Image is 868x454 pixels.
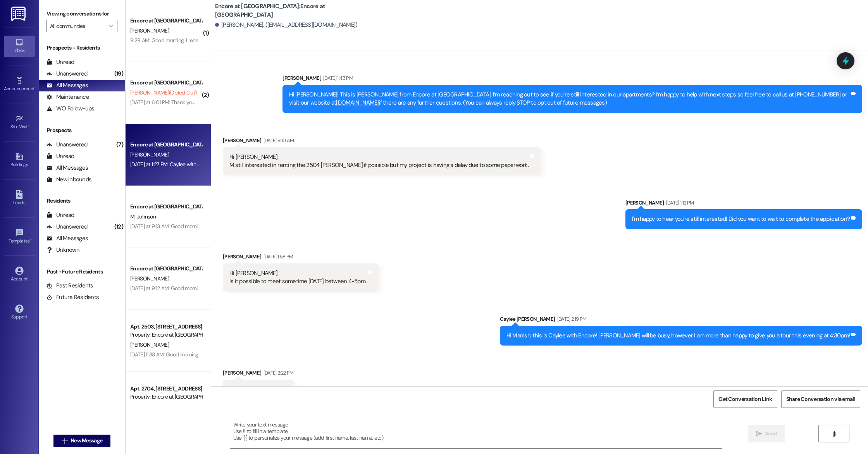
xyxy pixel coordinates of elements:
div: [PERSON_NAME]. ([EMAIL_ADDRESS][DOMAIN_NAME]) [215,21,358,29]
a: [DOMAIN_NAME] [336,99,379,107]
span: Get Conversation Link [718,395,772,403]
span: New Message [71,437,102,445]
div: Property: Encore at [GEOGRAPHIC_DATA] [130,393,202,401]
div: Unread [46,211,74,219]
a: Buildings [4,150,35,171]
div: Past Residents [46,282,93,290]
div: Apt. 2704, [STREET_ADDRESS] [130,385,202,393]
div: WO Follow-ups [46,105,94,113]
i:  [109,23,113,29]
i:  [62,438,67,444]
div: Hi [PERSON_NAME] Is it possible to meet sometime [DATE] between 4-5pm. [229,269,366,286]
span: [PERSON_NAME] [130,27,169,34]
div: Past + Future Residents [39,268,125,276]
div: Hi [PERSON_NAME]. M still interested in renting the 2504 [PERSON_NAME] if possible but my project... [229,153,529,170]
div: Hi Manish, this is Caylee with Encore! [PERSON_NAME] will be busy, however I am more than happy t... [506,332,850,340]
div: Unanswered [46,70,88,78]
div: All Messages [46,164,88,172]
div: Unanswered [46,141,88,149]
div: [PERSON_NAME] [282,74,862,85]
div: Encore at [GEOGRAPHIC_DATA] [130,141,202,149]
div: [PERSON_NAME] [223,136,541,147]
a: Templates • [4,226,35,247]
span: • [30,237,31,242]
div: [DATE] 9:10 AM [262,136,294,144]
div: [PERSON_NAME] [223,253,379,263]
span: [PERSON_NAME] [130,275,169,282]
div: All Messages [46,234,88,242]
div: I'm happy to hear you're still interested! Did you want to wait to complete the application? [632,215,850,223]
a: Inbox [4,36,35,57]
div: Unread [46,152,74,160]
span: [PERSON_NAME] [130,341,169,348]
div: Sounds great C u then. [229,385,262,402]
div: Encore at [GEOGRAPHIC_DATA] [130,17,202,25]
div: Unanswered [46,223,88,231]
a: Account [4,264,35,285]
span: [PERSON_NAME] (Opted Out) [130,89,196,96]
button: Share Conversation via email [781,390,860,408]
a: Support [4,302,35,323]
div: [DATE] 2:19 PM [555,315,587,323]
i:  [831,431,837,437]
div: Hi [PERSON_NAME]! This is [PERSON_NAME] from Encore at [GEOGRAPHIC_DATA]. I’m reaching out to see... [289,91,850,107]
i:  [756,431,762,437]
div: Unread [46,58,74,66]
div: 9:29 AM: Good morning. I received an email [DATE] that the trash was back working but when I went... [130,37,501,44]
div: [PERSON_NAME] [625,199,862,210]
button: New Message [53,435,111,447]
a: Leads [4,188,35,209]
div: [DATE] at 6:01 PM: Thank you. You will no longer receive texts from this thread. Please reply wit... [130,99,518,106]
div: [DATE] 1:12 PM [664,199,694,207]
span: • [34,85,36,90]
div: [DATE] 1:58 PM [262,253,293,261]
div: Encore at [GEOGRAPHIC_DATA] [130,203,202,211]
div: Prospects + Residents [39,44,125,52]
div: Residents [39,197,125,205]
div: (12) [112,221,125,233]
div: Encore at [GEOGRAPHIC_DATA] [130,79,202,87]
span: • [28,123,29,128]
div: [DATE] 1:43 PM [321,74,353,82]
div: All Messages [46,81,88,89]
div: (19) [112,68,125,80]
div: Apt. 2503, [STREET_ADDRESS] [130,323,202,331]
span: Share Conversation via email [786,395,855,403]
div: Caylee [PERSON_NAME] [500,315,863,326]
input: All communities [50,20,105,32]
a: Site Visit • [4,112,35,133]
div: [PERSON_NAME] [223,369,293,380]
img: ResiDesk Logo [11,7,27,21]
button: Get Conversation Link [713,390,777,408]
div: Prospects [39,126,125,134]
span: M. Johnson [130,213,156,220]
div: Unknown [46,246,79,254]
div: [DATE] 11:33 AM: Good morning! This is Caylee with Encore. When you get the chance, could you ple... [130,351,498,358]
span: Send [765,430,777,438]
div: Maintenance [46,93,89,101]
label: Viewing conversations for [46,8,117,20]
div: [DATE] 2:22 PM [262,369,294,377]
span: [PERSON_NAME] [130,151,169,158]
div: New Inbounds [46,175,91,184]
div: [DATE] at 1:27 PM: Caylee with Encore [130,161,213,168]
div: Property: Encore at [GEOGRAPHIC_DATA] [130,331,202,339]
div: Encore at [GEOGRAPHIC_DATA] [130,265,202,273]
button: Send [748,425,785,442]
b: Encore at [GEOGRAPHIC_DATA]: Encore at [GEOGRAPHIC_DATA] [215,2,370,19]
div: Future Residents [46,293,99,301]
div: (7) [114,139,125,151]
